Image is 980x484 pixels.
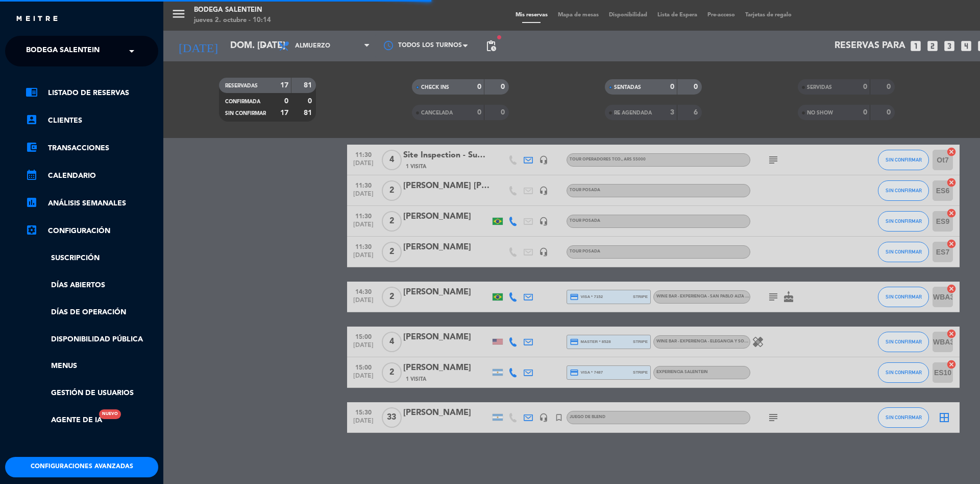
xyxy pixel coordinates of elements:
[26,307,158,318] a: Días de Operación
[26,169,38,181] i: calendar_month
[26,86,38,98] i: chrome_reader_mode
[26,280,158,291] a: Días abiertos
[26,114,158,127] a: account_boxClientes
[26,224,38,236] i: settings_applications
[26,387,158,399] a: Gestión de usuarios
[26,197,158,210] a: assessmentANÁLISIS SEMANALES
[15,15,59,23] img: MEITRE
[26,141,38,153] i: account_balance_wallet
[26,196,38,209] i: assessment
[26,225,158,237] a: Configuración
[26,142,158,154] a: account_balance_walletTransacciones
[26,87,158,99] a: chrome_reader_modeListado de Reservas
[26,170,158,182] a: calendar_monthCalendario
[26,113,38,126] i: account_box
[26,334,158,345] a: Disponibilidad pública
[26,360,158,372] a: Menus
[99,409,121,419] div: Nuevo
[26,414,102,426] a: Agente de IANuevo
[26,40,100,62] span: Bodega Salentein
[26,252,158,264] a: Suscripción
[5,457,158,477] button: Configuraciones avanzadas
